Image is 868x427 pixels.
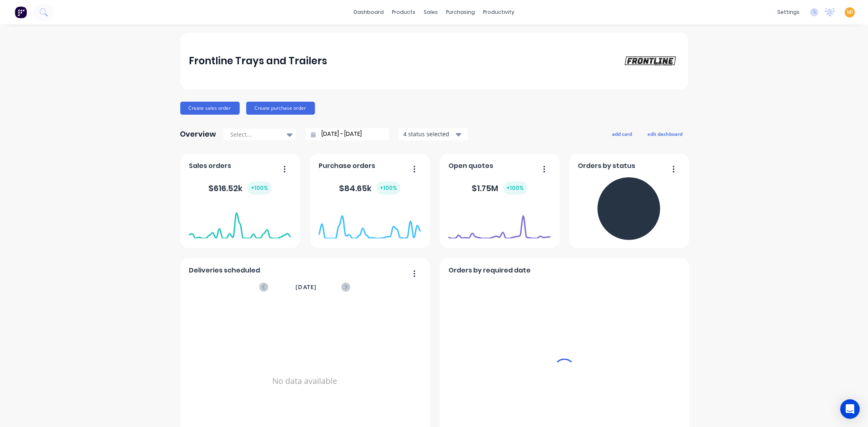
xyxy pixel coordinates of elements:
[643,129,688,139] button: edit dashboard
[247,181,271,195] div: + 100 %
[847,9,853,16] span: MI
[388,6,420,18] div: products
[479,6,518,18] div: productivity
[189,266,260,275] span: Deliveries scheduled
[472,181,527,195] div: $ 1.75M
[208,181,271,195] div: $ 616.52k
[180,102,240,115] button: Create sales order
[180,126,216,142] div: Overview
[403,130,455,138] div: 4 status selected
[376,181,400,195] div: + 100 %
[295,283,317,292] span: [DATE]
[622,54,679,67] img: Frontline Trays and Trailers
[246,102,315,115] button: Create purchase order
[773,6,804,18] div: settings
[399,128,468,140] button: 4 status selected
[319,161,375,171] span: Purchase orders
[840,399,860,419] div: Open Intercom Messenger
[442,6,479,18] div: purchasing
[189,53,327,69] div: Frontline Trays and Trailers
[15,6,27,18] img: Factory
[607,129,638,139] button: add card
[503,181,527,195] div: + 100 %
[448,161,493,171] span: Open quotes
[350,6,388,18] a: dashboard
[189,161,231,171] span: Sales orders
[420,6,442,18] div: sales
[578,161,635,171] span: Orders by status
[339,181,400,195] div: $ 84.65k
